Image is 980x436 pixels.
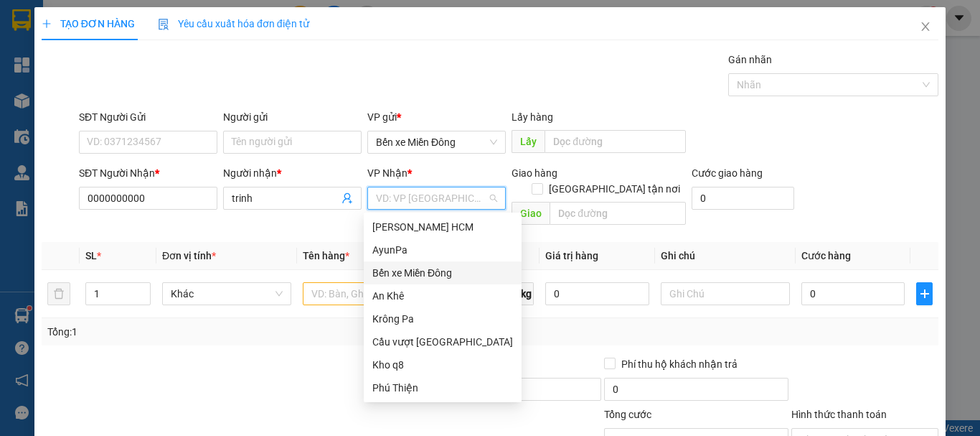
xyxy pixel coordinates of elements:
span: Lấy [512,130,545,153]
button: delete [47,282,70,305]
span: VP Nhận [367,167,407,179]
label: Hình thức thanh toán [791,409,887,420]
span: Lấy hàng [512,111,553,123]
div: SĐT Người Nhận [79,165,217,181]
div: Người nhận [223,165,362,181]
img: icon [158,19,169,30]
span: Giá trị hàng [545,250,598,261]
span: plus [42,19,52,29]
input: Dọc đường [550,202,686,225]
span: kg [519,282,534,305]
div: An Khê [364,284,522,307]
div: AyunPa [364,238,522,261]
button: plus [916,282,933,305]
div: Krông Pa [372,311,513,327]
span: Khác [171,283,283,305]
div: Cầu vượt Bình Phước [364,330,522,353]
button: Close [905,7,946,47]
span: Giao hàng [512,167,557,179]
span: Đơn vị tính [162,250,216,261]
span: [GEOGRAPHIC_DATA] tận nơi [543,181,686,197]
span: Bến xe Miền Đông [376,131,497,153]
div: An Khê [372,288,513,304]
div: Kho q8 [364,353,522,376]
div: SĐT Người Gửi [79,109,217,125]
div: Tổng: 1 [47,324,380,340]
th: Ghi chú [655,242,796,270]
div: VP gửi [367,109,506,125]
span: Yêu cầu xuất hóa đơn điện tử [158,18,309,29]
span: plus [917,288,932,300]
span: Bến xe Miền Đông [128,78,250,96]
div: Cầu vượt [GEOGRAPHIC_DATA] [372,334,513,350]
span: Tổng cước [604,409,651,420]
span: SL [85,250,97,261]
span: Giao [512,202,550,225]
label: Gán nhãn [728,54,772,65]
div: Krông Pa [364,307,522,330]
span: user-add [341,193,353,204]
input: 0 [545,282,649,305]
div: Phú Thiện [372,380,513,396]
b: Cô Hai [37,10,96,32]
div: [PERSON_NAME] HCM [372,219,513,235]
input: Dọc đường [545,130,686,153]
h2: VQL9P7A7 [6,45,78,67]
span: Gửi: [128,55,156,72]
input: Cước giao hàng [692,187,794,210]
input: VD: Bàn, Ghế [303,282,432,305]
div: Bến xe Miền Đông [372,265,513,281]
span: thùng [128,99,184,124]
span: TẠO ĐƠN HÀNG [42,18,135,29]
label: Cước giao hàng [692,167,763,179]
div: Bến xe Miền Đông [364,261,522,284]
span: [DATE] 14:35 [128,39,181,50]
span: Cước hàng [801,250,851,261]
input: Ghi Chú [661,282,790,305]
div: Kho q8 [372,357,513,373]
div: Phú Thiện [364,376,522,399]
div: Người gửi [223,109,362,125]
span: close [920,21,931,32]
div: AyunPa [372,242,513,258]
div: Trần Phú HCM [364,215,522,238]
span: Tên hàng [303,250,349,261]
span: Phí thu hộ khách nhận trả [616,356,743,372]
